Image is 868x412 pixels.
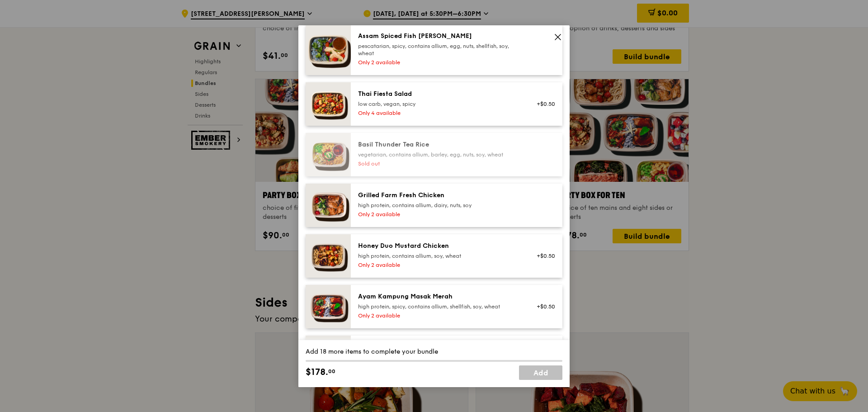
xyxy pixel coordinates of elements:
[328,368,335,375] span: 00
[358,43,520,57] div: pescatarian, spicy, contains allium, egg, nuts, shellfish, soy, wheat
[358,261,520,269] div: Only 2 available
[358,312,520,319] div: Only 2 available
[306,336,351,379] img: daily_normal_Mentai-Mayonnaise-Aburi-Salmon-HORZ.jpg
[306,133,351,176] img: daily_normal_HORZ-Basil-Thunder-Tea-Rice.jpg
[358,90,520,99] div: Thai Fiesta Salad
[358,202,520,209] div: high protein, contains allium, dairy, nuts, soy
[306,234,351,278] img: daily_normal_Honey_Duo_Mustard_Chicken__Horizontal_.jpg
[306,347,562,356] div: Add 18 more items to complete your bundle
[358,292,520,301] div: Ayam Kampung Masak Merah
[358,303,520,310] div: high protein, spicy, contains allium, shellfish, soy, wheat
[358,160,520,167] div: Sold out
[531,303,555,310] div: +$0.50
[306,285,351,328] img: daily_normal_Ayam_Kampung_Masak_Merah_Horizontal_.jpg
[358,151,520,158] div: vegetarian, contains allium, barley, egg, nuts, soy, wheat
[519,365,562,380] a: Add
[531,100,555,108] div: +$0.50
[358,32,520,41] div: Assam Spiced Fish [PERSON_NAME]
[306,184,351,227] img: daily_normal_HORZ-Grilled-Farm-Fresh-Chicken.jpg
[358,242,520,251] div: Honey Duo Mustard Chicken
[306,24,351,75] img: daily_normal_Assam_Spiced_Fish_Curry__Horizontal_.jpg
[531,252,555,260] div: +$0.50
[358,59,520,66] div: Only 2 available
[358,191,520,200] div: Grilled Farm Fresh Chicken
[306,82,351,126] img: daily_normal_Thai_Fiesta_Salad__Horizontal_.jpg
[358,211,520,218] div: Only 2 available
[306,365,328,379] span: $178.
[358,252,520,260] div: high protein, contains allium, soy, wheat
[358,109,520,117] div: Only 4 available
[358,140,520,149] div: Basil Thunder Tea Rice
[358,100,520,108] div: low carb, vegan, spicy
